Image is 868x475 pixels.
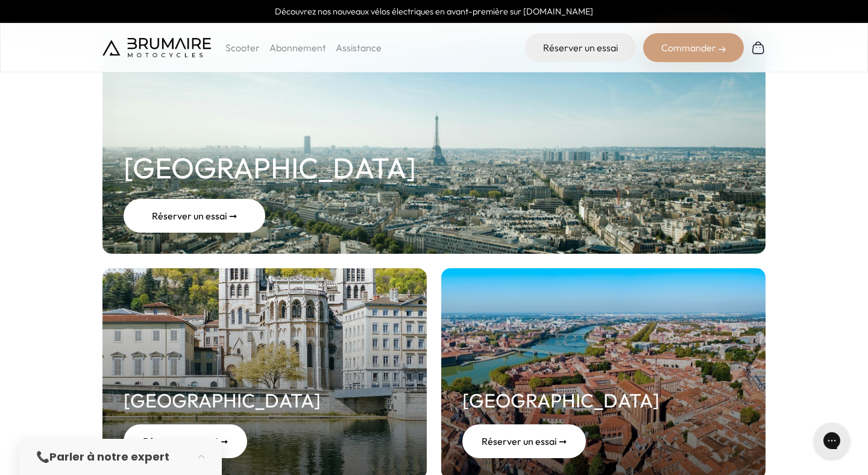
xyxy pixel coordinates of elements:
img: Panier [751,40,766,55]
a: [GEOGRAPHIC_DATA] Réserver un essai ➞ [102,43,766,254]
p: Scooter [225,40,260,55]
a: Assistance [336,42,382,54]
h2: [GEOGRAPHIC_DATA] [462,386,659,415]
h2: [GEOGRAPHIC_DATA] [124,146,416,189]
div: Réserver un essai ➞ [462,424,586,458]
a: Réserver un essai [525,33,636,62]
img: Brumaire Motocycles [102,38,211,57]
iframe: Gorgias live chat messenger [808,418,856,463]
img: right-arrow-2.png [719,46,726,53]
a: Abonnement [269,42,326,54]
h2: [GEOGRAPHIC_DATA] [124,386,321,415]
div: Réserver un essai ➞ [124,424,247,458]
div: Commander [643,33,744,62]
div: Réserver un essai ➞ [124,199,265,233]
